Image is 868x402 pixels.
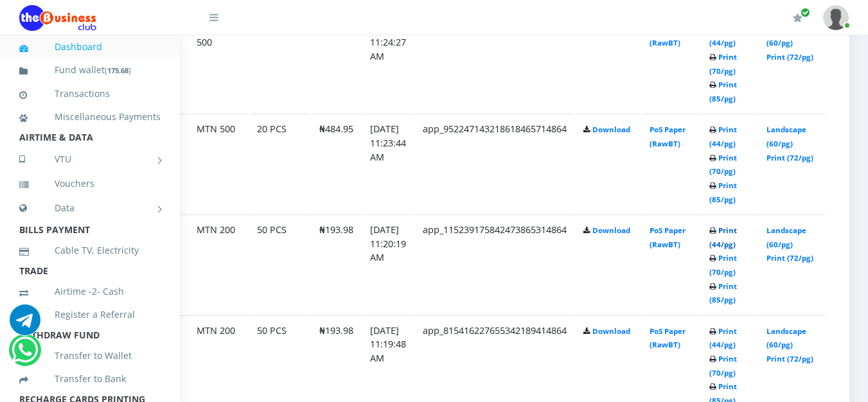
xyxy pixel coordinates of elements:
[19,192,161,224] a: Data
[709,326,737,350] a: Print (44/pg)
[362,13,414,113] td: [DATE] 11:24:27 AM
[19,5,96,31] img: Logo
[362,114,414,213] td: [DATE] 11:23:44 AM
[19,169,161,198] a: Vouchers
[19,55,161,85] a: Fund wallet[175.68]
[105,66,131,75] small: [ ]
[189,114,248,213] td: MTN 500
[766,225,806,249] a: Landscape (60/pg)
[189,214,248,314] td: MTN 200
[592,125,630,134] a: Download
[766,52,813,62] a: Print (72/pg)
[249,114,310,213] td: 20 PCS
[823,5,849,30] img: User
[19,277,161,306] a: Airtime -2- Cash
[709,225,737,249] a: Print (44/pg)
[312,13,361,113] td: ₦481.9
[709,52,737,76] a: Print (70/pg)
[709,253,737,277] a: Print (70/pg)
[415,214,574,314] td: app_115239175842473865314864
[12,344,38,365] a: Chat for support
[249,13,310,113] td: 20 PCS
[415,13,574,113] td: app_191368472147625435114864
[766,326,806,350] a: Landscape (60/pg)
[312,214,361,314] td: ₦193.98
[362,214,414,314] td: [DATE] 11:20:19 AM
[19,32,161,62] a: Dashboard
[709,153,737,177] a: Print (70/pg)
[766,125,806,148] a: Landscape (60/pg)
[19,102,161,132] a: Miscellaneous Payments
[709,354,737,378] a: Print (70/pg)
[650,225,686,249] a: PoS Paper (RawBT)
[709,180,737,204] a: Print (85/pg)
[801,8,810,17] span: Renew/Upgrade Subscription
[249,214,310,314] td: 50 PCS
[19,143,161,175] a: VTU
[709,125,737,148] a: Print (44/pg)
[650,125,686,148] a: PoS Paper (RawBT)
[592,225,630,235] a: Download
[312,114,361,213] td: ₦484.95
[19,341,161,371] a: Transfer to Wallet
[650,326,686,350] a: PoS Paper (RawBT)
[19,79,161,109] a: Transactions
[709,281,737,305] a: Print (85/pg)
[10,314,40,335] a: Chat for support
[19,364,161,394] a: Transfer to Bank
[766,253,813,263] a: Print (72/pg)
[415,114,574,213] td: app_952247143218618465714864
[19,300,161,329] a: Register a Referral
[189,13,248,113] td: AIRTEL 500
[766,153,813,162] a: Print (72/pg)
[107,66,128,75] b: 175.68
[19,236,161,265] a: Cable TV, Electricity
[592,326,630,336] a: Download
[709,80,737,103] a: Print (85/pg)
[766,354,813,363] a: Print (72/pg)
[793,13,802,23] i: Renew/Upgrade Subscription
